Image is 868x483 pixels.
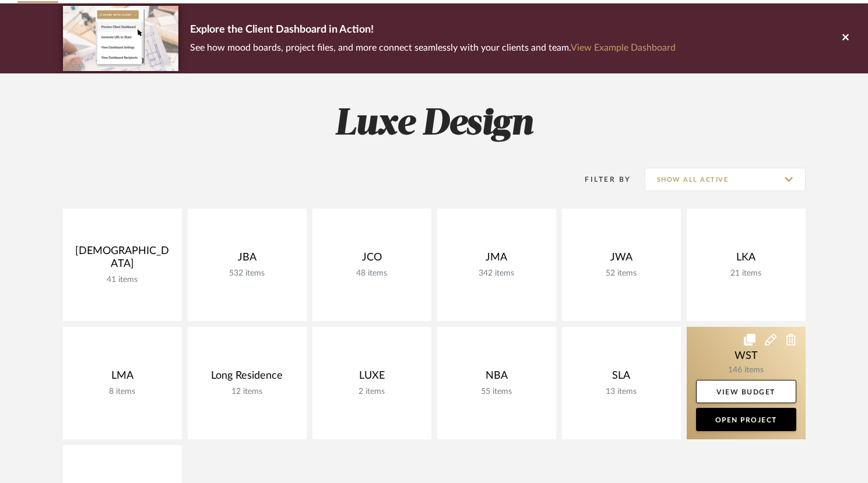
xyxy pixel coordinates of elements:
[696,408,796,431] a: Open Project
[447,387,547,397] div: 55 items
[190,40,676,56] p: See how mood boards, project files, and more connect seamlessly with your clients and team.
[322,251,422,269] div: JCO
[571,251,672,269] div: JWA
[322,269,422,278] div: 48 items
[571,269,672,278] div: 52 items
[571,43,676,52] a: View Example Dashboard
[63,6,178,70] img: d5d033c5-7b12-40c2-a960-1ecee1989c38.png
[570,174,631,185] div: Filter By
[197,251,297,269] div: JBA
[571,369,672,387] div: SLA
[447,251,547,269] div: JMA
[15,103,854,146] h2: Luxe Design
[322,369,422,387] div: LUXE
[696,251,796,269] div: LKA
[322,387,422,397] div: 2 items
[447,269,547,278] div: 342 items
[696,380,796,403] a: View Budget
[197,269,297,278] div: 532 items
[197,387,297,397] div: 12 items
[72,245,173,275] div: [DEMOGRAPHIC_DATA]
[190,21,676,40] p: Explore the Client Dashboard in Action!
[72,275,173,285] div: 41 items
[696,269,796,278] div: 21 items
[72,387,173,397] div: 8 items
[447,369,547,387] div: NBA
[72,369,173,387] div: LMA
[197,369,297,387] div: Long Residence
[571,387,672,397] div: 13 items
